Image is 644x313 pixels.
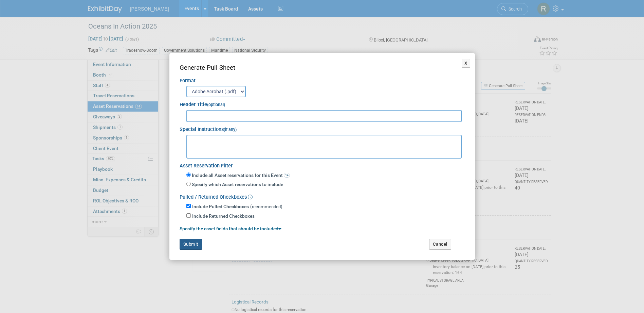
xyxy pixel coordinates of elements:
div: Format [180,72,465,85]
label: Include Returned Checkboxes [192,213,255,220]
span: (recommended) [250,204,282,209]
label: Include Pulled Checkboxes [192,203,249,210]
label: Specify which Asset reservations to include [191,181,283,188]
button: Cancel [429,239,451,250]
span: 14 [284,173,290,178]
small: (optional) [207,102,225,107]
div: Asset Reservation Filter [180,159,465,170]
small: (if any) [224,127,237,132]
div: Pulled / Returned Checkboxes [180,190,465,201]
div: Header Title [180,97,465,109]
button: X [462,59,470,68]
button: Submit [180,239,202,250]
a: Specify the asset fields that should be included [180,226,281,231]
div: Special Instructions [180,122,465,133]
label: Include all Asset reservations for this Event [191,172,290,179]
div: Generate Pull Sheet [180,63,465,72]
